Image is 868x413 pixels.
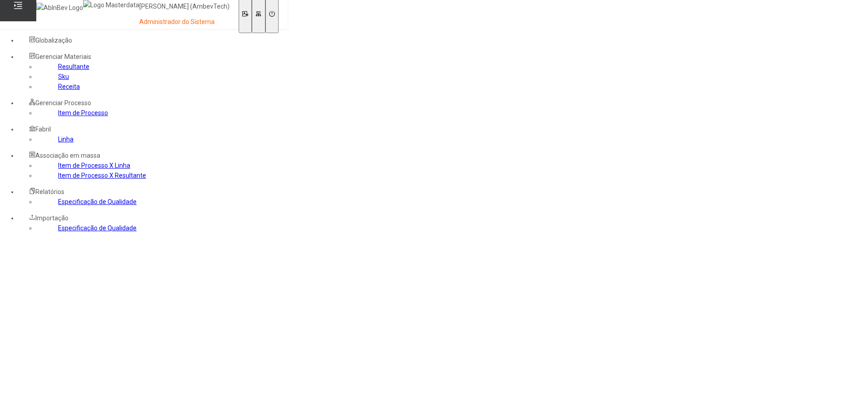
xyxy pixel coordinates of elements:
span: Relatórios [35,188,64,195]
a: Especificação de Qualidade [58,224,137,232]
a: Especificação de Qualidade [58,198,137,205]
span: Importação [35,214,69,222]
a: Sku [58,73,69,80]
p: [PERSON_NAME] (AmbevTech) [139,2,230,11]
span: Globalização [35,37,72,44]
a: Item de Processo X Linha [58,162,130,169]
span: Associação em massa [35,152,100,159]
span: Fabril [35,126,51,133]
a: Receita [58,83,80,90]
span: Gerenciar Materiais [35,53,91,60]
p: Administrador do Sistema [139,18,230,27]
a: Resultante [58,63,89,70]
a: Item de Processo X Resultante [58,172,146,179]
span: Gerenciar Processo [35,99,91,107]
a: Item de Processo [58,109,108,117]
a: Linha [58,136,74,143]
img: AbInBev Logo [36,3,83,13]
